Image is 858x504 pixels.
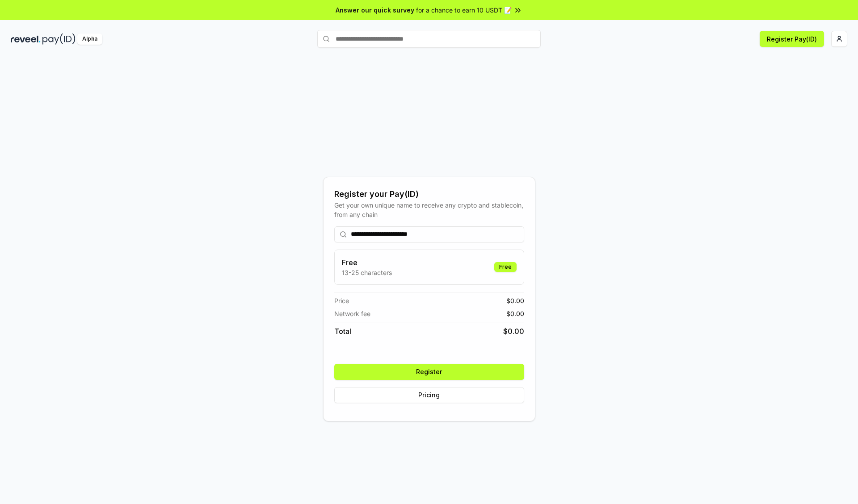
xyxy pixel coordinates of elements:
[416,5,512,15] span: for a chance to earn 10 USDT 📝
[334,296,349,305] span: Price
[342,268,392,277] p: 13-25 characters
[334,188,524,200] div: Register your Pay(ID)
[334,387,524,403] button: Pricing
[334,309,370,318] span: Network fee
[11,33,41,45] img: reveel_dark
[506,296,524,305] span: $ 0.00
[494,262,517,272] div: Free
[336,5,414,15] span: Answer our quick survey
[77,33,102,45] div: Alpha
[334,326,351,337] span: Total
[42,33,76,45] img: pay_id
[342,257,392,268] h3: Free
[503,326,524,337] span: $ 0.00
[334,200,524,219] div: Get your own unique name to receive any crypto and stablecoin, from any chain
[506,309,524,318] span: $ 0.00
[760,31,824,47] button: Register Pay(ID)
[334,364,524,380] button: Register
